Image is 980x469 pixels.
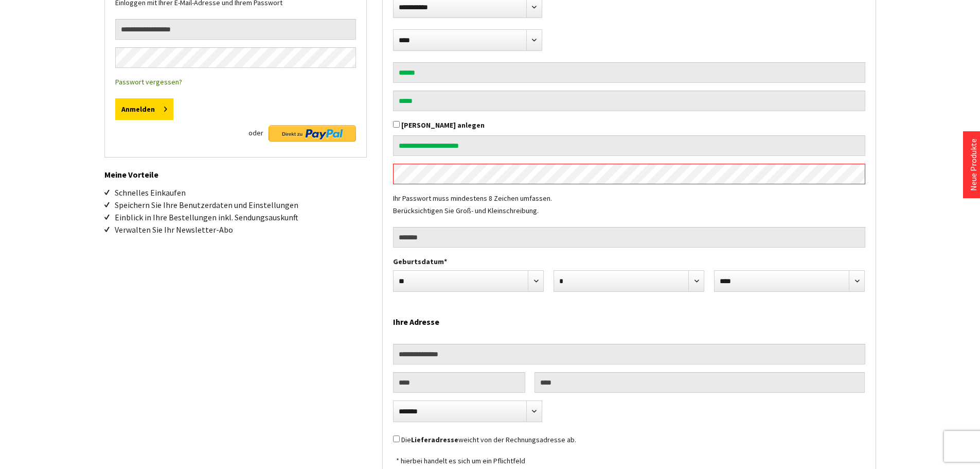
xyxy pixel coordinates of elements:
[115,77,182,86] a: Passwort vergessen?
[104,158,367,181] h2: Meine Vorteile
[411,435,458,444] strong: Lieferadresse
[401,120,485,130] label: [PERSON_NAME] anlegen
[248,125,263,141] span: oder
[393,255,865,268] label: Geburtsdatum*
[393,192,865,227] div: Ihr Passwort muss mindestens 8 Zeichen umfassen. Berücksichtigen Sie Groß- und Kleinschreibung.
[115,223,367,236] li: Verwalten Sie Ihr Newsletter-Abo
[115,199,367,211] li: Speichern Sie Ihre Benutzerdaten und Einstellungen
[393,305,865,334] h2: Ihre Adresse
[115,186,367,199] li: Schnelles Einkaufen
[968,138,978,191] a: Neue Produkte
[401,435,576,444] label: Die weicht von der Rechnungsadresse ab.
[115,211,367,223] li: Einblick in Ihre Bestellungen inkl. Sendungsauskunft
[269,125,356,142] img: Direkt zu PayPal Button
[115,98,173,120] button: Anmelden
